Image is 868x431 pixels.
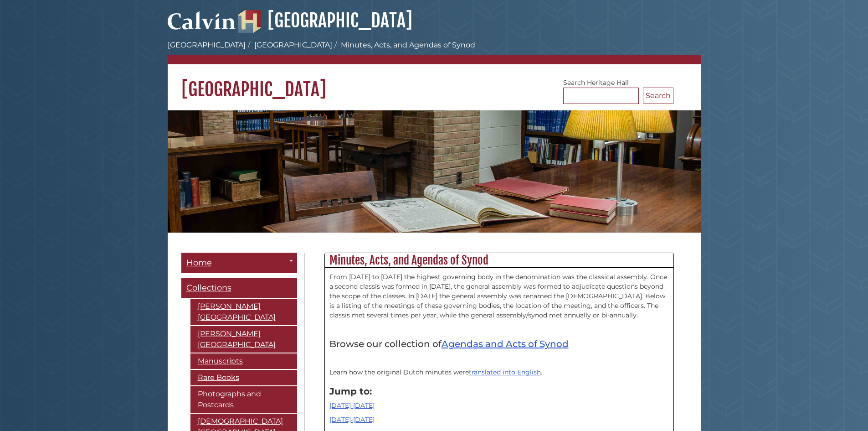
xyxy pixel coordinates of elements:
a: [GEOGRAPHIC_DATA] [238,9,412,32]
a: [GEOGRAPHIC_DATA] [254,41,332,49]
span: Collections [186,283,231,293]
img: Hekman Library Logo [238,10,261,33]
p: Learn how the original Dutch minutes were . [329,368,669,377]
a: Rare Books [190,370,297,385]
a: [DATE]-[DATE] [329,415,375,424]
a: [PERSON_NAME][GEOGRAPHIC_DATA] [190,326,297,353]
a: [GEOGRAPHIC_DATA] [168,41,246,49]
a: Manuscripts [190,353,297,369]
a: Agendas and Acts of Synod [442,338,569,349]
a: translated into English [469,368,541,376]
a: [DATE]-[DATE] [329,401,375,410]
a: Collections [181,278,297,298]
button: Search [643,88,673,104]
a: Photographs and Postcards [190,386,297,413]
li: Minutes, Acts, and Agendas of Synod [332,40,475,51]
a: Home [181,253,297,273]
a: [PERSON_NAME][GEOGRAPHIC_DATA] [190,299,297,325]
h4: Browse our collection of [329,339,669,349]
span: Home [186,258,212,268]
strong: Jump to: [329,386,372,397]
a: Calvin University [168,21,236,29]
nav: breadcrumb [168,40,701,64]
h1: [GEOGRAPHIC_DATA] [168,64,701,101]
img: Calvin [168,7,236,33]
p: From [DATE] to [DATE] the highest governing body in the denomination was the classical assembly. ... [329,272,669,320]
h2: Minutes, Acts, and Agendas of Synod [325,253,673,268]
